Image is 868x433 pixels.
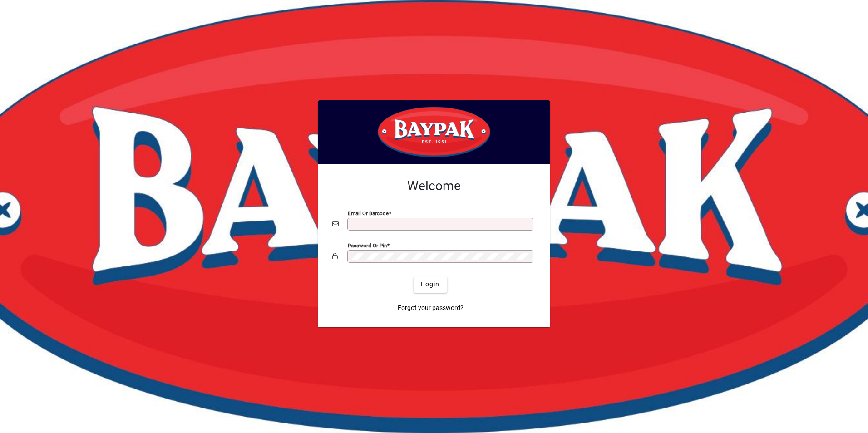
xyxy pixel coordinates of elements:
h2: Welcome [332,178,536,194]
span: Login [421,280,439,289]
a: Forgot your password? [394,300,467,316]
button: Login [414,276,447,293]
span: Forgot your password? [398,303,464,313]
mat-label: Password or Pin [348,242,387,248]
mat-label: Email or Barcode [348,210,389,216]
